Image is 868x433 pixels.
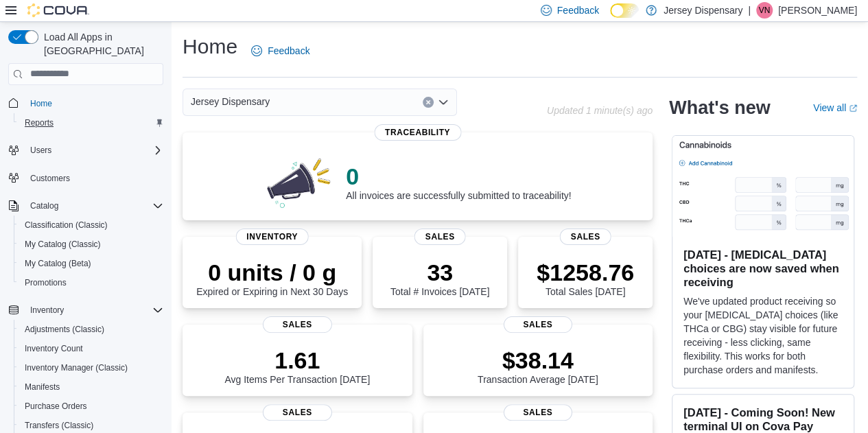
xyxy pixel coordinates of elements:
[196,259,348,286] p: 0 units / 0 g
[19,217,163,233] span: Classification (Classic)
[30,305,64,316] span: Inventory
[19,360,133,376] a: Inventory Manager (Classic)
[25,95,163,112] span: Home
[25,142,57,159] button: Users
[3,141,169,160] button: Users
[19,340,163,357] span: Inventory Count
[25,198,64,214] button: Catalog
[25,362,128,373] span: Inventory Manager (Classic)
[19,379,65,395] a: Manifests
[196,259,348,297] div: Expired or Expiring in Next 30 Days
[25,170,75,187] a: Customers
[19,398,163,414] span: Purchase Orders
[30,98,52,109] span: Home
[25,220,108,231] span: Classification (Classic)
[14,113,169,132] button: Reports
[19,274,163,291] span: Promotions
[25,324,104,335] span: Adjustments (Classic)
[346,163,571,190] p: 0
[414,229,466,245] span: Sales
[748,2,751,19] p: |
[19,255,163,272] span: My Catalog (Beta)
[19,115,163,131] span: Reports
[19,236,106,253] a: My Catalog (Classic)
[14,320,169,339] button: Adjustments (Classic)
[224,347,370,374] p: 1.61
[263,404,331,421] span: Sales
[346,163,571,201] div: All invoices are successfully submitted to traceability!
[683,294,843,377] p: We've updated product receiving so your [MEDICAL_DATA] choices (like THCa or CBG) stay visible fo...
[19,379,163,395] span: Manifests
[25,169,163,187] span: Customers
[25,343,83,354] span: Inventory Count
[14,377,169,397] button: Manifests
[3,196,169,215] button: Catalog
[610,3,639,18] input: Dark Mode
[19,321,163,338] span: Adjustments (Classic)
[390,259,489,297] div: Total # Invoices [DATE]
[19,398,93,414] a: Purchase Orders
[14,254,169,273] button: My Catalog (Beta)
[3,93,169,113] button: Home
[14,397,169,416] button: Purchase Orders
[19,255,97,272] a: My Catalog (Beta)
[25,239,101,250] span: My Catalog (Classic)
[25,420,93,431] span: Transfers (Classic)
[3,301,169,320] button: Inventory
[183,33,237,60] h1: Home
[191,93,270,110] span: Jersey Dispensary
[30,200,58,211] span: Catalog
[27,3,89,17] img: Cova
[25,382,60,393] span: Manifests
[25,142,163,159] span: Users
[25,302,69,318] button: Inventory
[38,30,163,58] span: Load All Apps in [GEOGRAPHIC_DATA]
[374,124,461,141] span: Traceability
[390,259,489,286] p: 33
[423,97,434,108] button: Clear input
[19,115,59,131] a: Reports
[610,18,611,19] span: Dark Mode
[849,104,857,113] svg: External link
[756,2,773,19] div: Vinny Nguyen
[268,44,309,58] span: Feedback
[235,229,309,245] span: Inventory
[664,2,742,19] p: Jersey Dispensary
[19,236,163,253] span: My Catalog (Classic)
[478,347,598,374] p: $38.14
[537,259,634,297] div: Total Sales [DATE]
[263,316,331,333] span: Sales
[14,358,169,377] button: Inventory Manager (Classic)
[19,340,89,357] a: Inventory Count
[813,102,857,113] a: View allExternal link
[246,37,315,65] a: Feedback
[3,168,169,188] button: Customers
[19,360,163,376] span: Inventory Manager (Classic)
[19,321,110,338] a: Adjustments (Classic)
[557,3,599,17] span: Feedback
[19,274,72,291] a: Promotions
[537,259,634,286] p: $1258.76
[560,229,611,245] span: Sales
[25,302,163,318] span: Inventory
[19,217,113,233] a: Classification (Classic)
[14,273,169,292] button: Promotions
[25,95,58,112] a: Home
[25,401,87,412] span: Purchase Orders
[14,215,169,235] button: Classification (Classic)
[30,173,70,184] span: Customers
[263,154,335,209] img: 0
[547,105,653,116] p: Updated 1 minute(s) ago
[683,248,843,289] h3: [DATE] - [MEDICAL_DATA] choices are now saved when receiving
[504,404,572,421] span: Sales
[25,117,54,128] span: Reports
[25,277,67,288] span: Promotions
[778,2,857,19] p: [PERSON_NAME]
[224,347,370,385] div: Avg Items Per Transaction [DATE]
[669,97,770,119] h2: What's new
[478,347,598,385] div: Transaction Average [DATE]
[25,258,91,269] span: My Catalog (Beta)
[759,2,771,19] span: VN
[504,316,572,333] span: Sales
[438,97,449,108] button: Open list of options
